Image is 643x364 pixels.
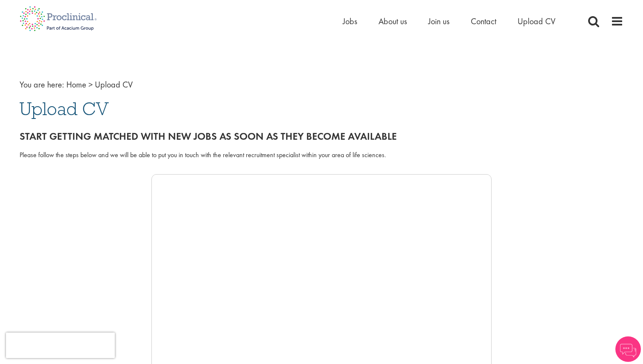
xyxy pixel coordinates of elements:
[20,97,109,120] span: Upload CV
[95,79,133,90] span: Upload CV
[378,16,407,27] a: About us
[20,131,623,142] h2: Start getting matched with new jobs as soon as they become available
[88,79,93,90] span: >
[518,16,555,27] a: Upload CV
[343,16,357,27] a: Jobs
[66,79,86,90] a: breadcrumb link
[428,16,450,27] a: Join us
[6,333,115,358] iframe: reCAPTCHA
[615,336,641,362] img: Chatbot
[471,16,496,27] a: Contact
[20,79,64,90] span: You are here:
[20,150,623,160] div: Please follow the steps below and we will be able to put you in touch with the relevant recruitme...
